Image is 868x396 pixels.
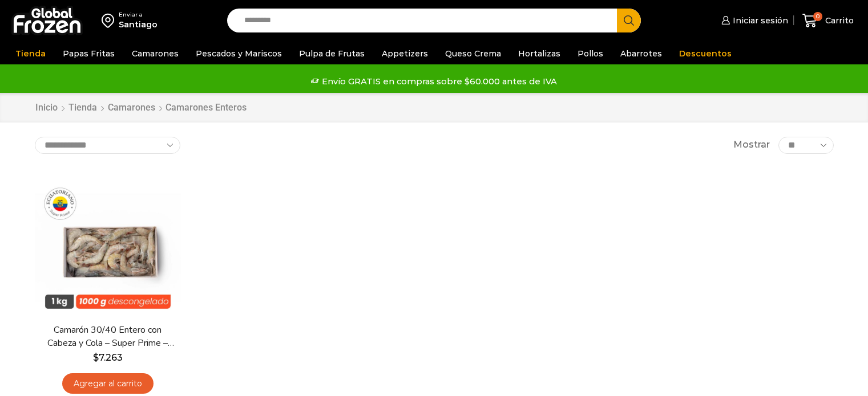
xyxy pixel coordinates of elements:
[102,11,119,30] img: address-field-icon.svg
[62,373,154,394] a: Agregar al carrito: “Camarón 30/40 Entero con Cabeza y Cola - Super Prime - Caja 10 kg”
[376,43,434,64] a: Appetizers
[718,9,788,32] a: Iniciar sesión
[165,102,247,113] h1: Camarones Enteros
[572,43,609,64] a: Pollos
[35,101,247,115] nav: Breadcrumb
[439,43,507,64] a: Queso Crema
[615,43,668,64] a: Abarrotes
[10,43,51,64] a: Tienda
[673,43,737,64] a: Descuentos
[293,43,370,64] a: Pulpa de Frutas
[35,137,180,154] select: Pedido de la tienda
[42,324,173,350] a: Camarón 30/40 Entero con Cabeza y Cola – Super Prime – Caja 10 kg
[119,19,158,30] div: Santiago
[93,352,99,363] span: $
[190,43,288,64] a: Pescados y Mariscos
[126,43,184,64] a: Camarones
[107,101,156,115] a: Camarones
[35,101,58,115] a: Inicio
[813,12,822,21] span: 0
[730,15,788,26] span: Iniciar sesión
[822,15,854,26] span: Carrito
[57,43,120,64] a: Papas Fritas
[733,138,770,152] span: Mostrar
[93,352,123,363] bdi: 7.263
[512,43,566,64] a: Hortalizas
[617,9,641,32] button: Search button
[119,11,158,19] div: Enviar a
[68,101,98,115] a: Tienda
[800,7,857,34] a: 0 Carrito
